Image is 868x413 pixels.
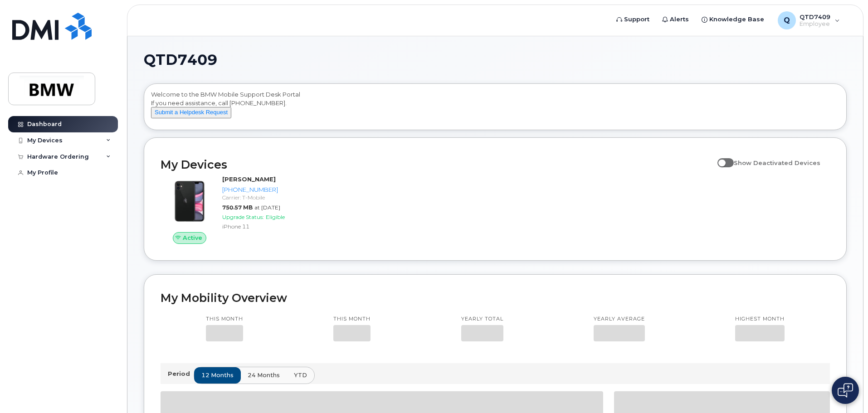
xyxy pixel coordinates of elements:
p: Yearly average [594,316,645,323]
div: iPhone 11 [222,223,316,230]
span: Upgrade Status: [222,214,264,220]
div: Welcome to the BMW Mobile Support Desk Portal If you need assistance, call [PHONE_NUMBER]. [151,90,839,126]
a: Submit a Helpdesk Request [151,108,231,116]
img: iPhone_11.jpg [168,180,211,223]
img: Open chat [838,383,853,398]
p: Highest month [735,316,785,323]
span: at [DATE] [254,204,280,211]
h2: My Devices [161,158,713,171]
div: Carrier: T-Mobile [222,194,316,201]
span: 24 months [248,371,280,379]
p: This month [333,316,371,323]
a: Active[PERSON_NAME][PHONE_NUMBER]Carrier: T-Mobile750.57 MBat [DATE]Upgrade Status:EligibleiPhone 11 [161,175,320,244]
span: YTD [294,371,307,379]
p: This month [206,316,243,323]
p: Yearly total [461,316,503,323]
span: QTD7409 [144,53,217,67]
span: 750.57 MB [222,204,253,211]
input: Show Deactivated Devices [717,154,725,161]
h2: My Mobility Overview [161,291,830,305]
p: Period [168,369,194,378]
span: Eligible [266,214,285,220]
div: [PHONE_NUMBER] [222,185,316,194]
button: Submit a Helpdesk Request [151,107,231,118]
span: Active [183,233,202,242]
span: Show Deactivated Devices [734,159,820,166]
strong: [PERSON_NAME] [222,175,276,183]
